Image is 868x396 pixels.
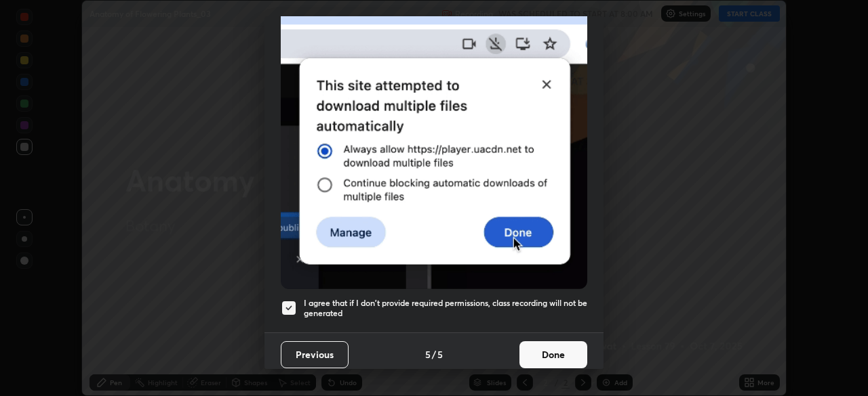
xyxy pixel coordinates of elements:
[281,341,349,368] button: Previous
[437,347,443,361] h4: 5
[304,298,587,319] h5: I agree that if I don't provide required permissions, class recording will not be generated
[519,341,587,368] button: Done
[425,347,431,361] h4: 5
[432,347,436,361] h4: /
